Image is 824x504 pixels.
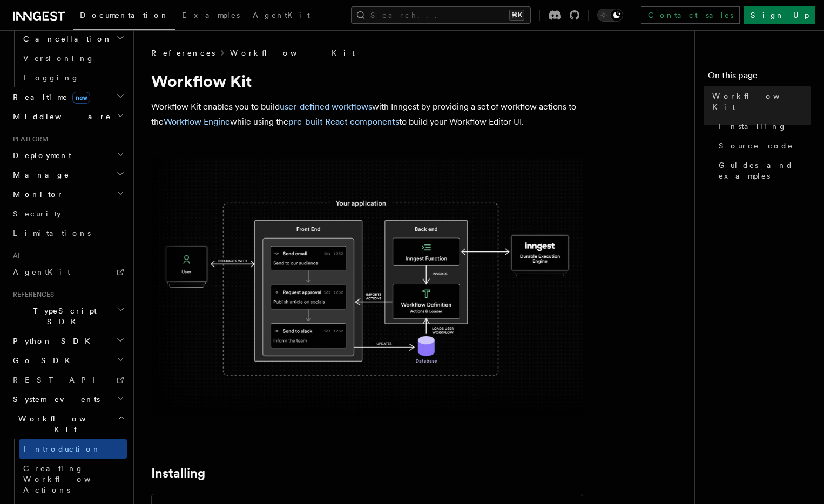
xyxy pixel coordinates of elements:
button: Search...⌘K [351,6,531,24]
span: AI [9,251,20,260]
span: Source code [719,140,793,151]
a: Sign Up [744,6,815,24]
button: Middleware [9,107,127,126]
span: References [151,47,215,58]
a: Documentation [73,3,175,30]
button: Realtimenew [9,87,127,107]
a: Versioning [19,49,127,68]
a: Installing [714,117,811,136]
span: Logging [23,73,79,82]
button: Deployment [9,146,127,165]
h1: Workflow Kit [151,71,583,91]
span: Python SDK [9,336,97,346]
a: user-defined workflows [280,101,372,112]
span: Realtime [9,92,90,103]
span: Documentation [80,11,169,19]
span: Workflow Kit [9,413,118,435]
span: Workflow Kit [712,91,811,112]
span: Installing [719,121,787,132]
button: Cancellation [19,29,127,49]
button: Manage [9,165,127,185]
span: System events [9,394,100,405]
span: Versioning [23,54,94,63]
a: AgentKit [9,262,127,282]
a: Guides and examples [714,155,811,186]
span: Examples [182,11,240,19]
span: new [72,92,90,104]
button: Python SDK [9,331,127,351]
span: Manage [9,169,70,180]
button: TypeScript SDK [9,301,127,331]
button: System events [9,390,127,409]
span: Creating Workflow Actions [23,464,117,494]
span: References [9,290,54,299]
h4: On this page [708,69,811,86]
span: TypeScript SDK [9,305,117,327]
a: Source code [714,136,811,155]
span: Security [13,209,61,218]
span: AgentKit [13,268,70,276]
p: Workflow Kit enables you to build with Inngest by providing a set of workflow actions to the whil... [151,99,583,130]
span: Platform [9,135,49,144]
a: AgentKit [246,3,316,29]
span: Deployment [9,150,71,161]
a: Workflow Engine [164,117,230,127]
a: Workflow Kit [230,47,355,58]
a: Installing [151,466,205,481]
a: Creating Workflow Actions [19,459,127,500]
span: Introduction [23,445,101,453]
a: Logging [19,68,127,87]
a: REST API [9,370,127,390]
a: pre-built React components [288,117,399,127]
span: REST API [13,376,105,384]
button: Go SDK [9,351,127,370]
button: Monitor [9,185,127,204]
button: Workflow Kit [9,409,127,439]
kbd: ⌘K [509,10,524,21]
a: Security [9,204,127,223]
span: Monitor [9,189,64,200]
span: Go SDK [9,355,77,366]
a: Contact sales [641,6,740,24]
span: Limitations [13,229,91,237]
a: Introduction [19,439,127,459]
span: Middleware [9,111,111,122]
a: Limitations [9,223,127,243]
a: Examples [175,3,246,29]
span: Cancellation [19,33,112,44]
span: Guides and examples [719,160,811,181]
img: The Workflow Kit provides a Workflow Engine to compose workflow actions on the back end and a set... [151,158,583,416]
button: Toggle dark mode [597,9,623,22]
a: Workflow Kit [708,86,811,117]
span: AgentKit [253,11,310,19]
